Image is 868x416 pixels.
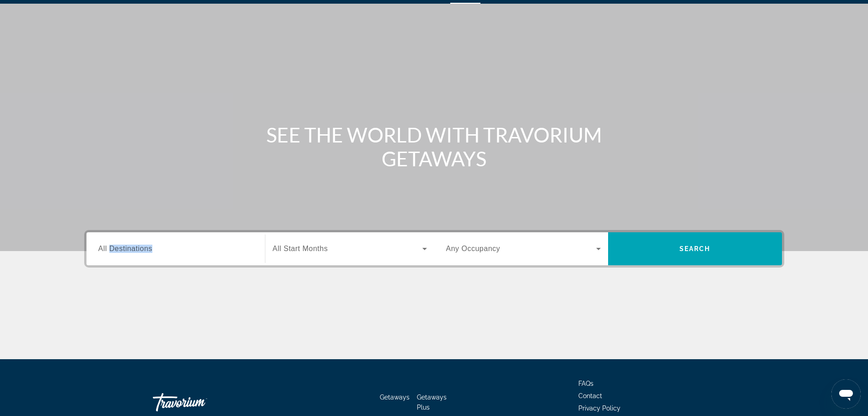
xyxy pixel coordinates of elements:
iframe: Button to launch messaging window [831,379,861,409]
a: Go Home [153,389,244,416]
span: Search [679,245,711,252]
h1: SEE THE WORLD WITH TRAVORIUM GETAWAYS [263,123,606,170]
span: Any Occupancy [446,245,501,252]
span: All Destinations [98,245,152,252]
input: Select destination [98,244,253,255]
a: Privacy Policy [578,405,620,412]
a: Getaways [380,394,410,401]
button: Search [608,232,782,265]
div: Search widget [86,232,782,265]
span: All Start Months [273,245,328,252]
a: Contact [578,392,602,400]
a: FAQs [578,380,593,387]
a: Getaways Plus [417,394,447,411]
